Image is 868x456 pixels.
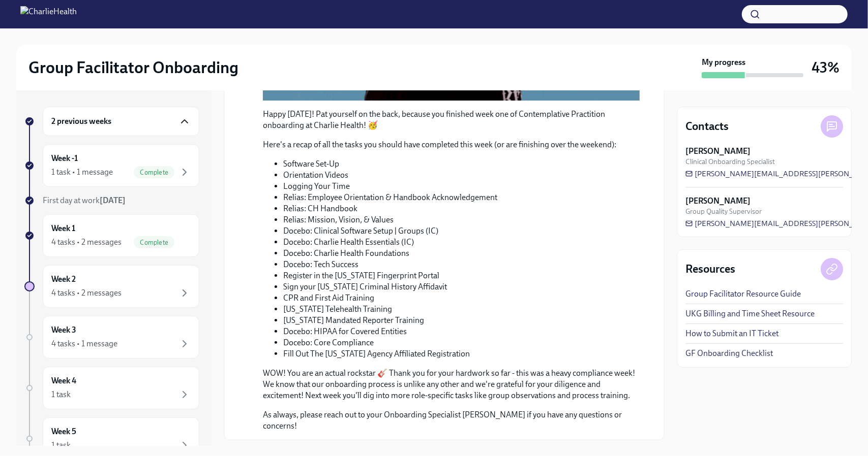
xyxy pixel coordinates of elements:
h6: Week 5 [51,426,76,437]
h6: Week 3 [51,324,76,336]
div: 4 tasks • 1 message [51,338,117,349]
strong: My progress [702,57,745,68]
div: 1 task [51,389,71,400]
p: As always, please reach out to your Onboarding Specialist [PERSON_NAME] if you have any questions... [263,409,640,432]
a: GF Onboarding Checklist [685,348,773,359]
a: UKG Billing and Time Sheet Resource [685,308,815,319]
strong: [DATE] [100,196,126,205]
p: Here's a recap of all the tasks you should have completed this week (or are finishing over the we... [263,139,640,150]
span: Complete [134,169,174,176]
li: Software Set-Up [283,158,640,170]
a: Week -11 task • 1 messageComplete [24,144,199,187]
div: 1 task • 1 message [51,167,113,178]
li: Relias: Employee Orientation & Handbook Acknowledgement [283,192,640,203]
li: Orientation Videos [283,170,640,181]
li: Docebo: Charlie Health Essentials (IC) [283,237,640,248]
img: CharlieHealth [20,6,77,22]
h6: 2 previous weeks [51,116,111,127]
span: First day at work [43,196,126,205]
p: WOW! You are an actual rockstar 🎸 Thank you for your hardwork so far - this was a heavy complianc... [263,368,640,401]
div: 2 previous weeks [43,107,199,136]
h3: 43% [812,58,840,77]
div: 4 tasks • 2 messages [51,237,122,248]
div: 4 tasks • 2 messages [51,287,122,299]
li: Docebo: Core Compliance [283,337,640,348]
span: Complete [134,239,174,246]
a: How to Submit an IT Ticket [685,328,779,339]
h6: Week 2 [51,274,76,285]
span: Group Quality Supervisor [685,207,762,216]
a: Group Facilitator Resource Guide [685,288,801,300]
a: Week 34 tasks • 1 message [24,316,199,359]
p: Happy [DATE]! Pat yourself on the back, because you finished week one of Contemplative Practition... [263,109,640,131]
li: [US_STATE] Telehealth Training [283,304,640,315]
li: CPR and First Aid Training [283,292,640,304]
strong: [PERSON_NAME] [685,196,751,207]
h6: Week 1 [51,223,75,234]
h4: Contacts [685,119,729,134]
li: Logging Your Time [283,181,640,192]
li: Docebo: Tech Success [283,259,640,270]
h2: Group Facilitator Onboarding [28,57,238,78]
li: Sign your [US_STATE] Criminal History Affidavit [283,281,640,292]
span: Clinical Onboarding Specialist [685,157,775,167]
h4: Resources [685,262,735,277]
a: Week 41 task [24,367,199,409]
li: Relias: CH Handbook [283,203,640,214]
li: Fill Out The [US_STATE] Agency Affiliated Registration [283,348,640,360]
li: Docebo: HIPAA for Covered Entities [283,326,640,337]
a: Week 24 tasks • 2 messages [24,265,199,308]
li: [US_STATE] Mandated Reporter Training [283,315,640,326]
strong: [PERSON_NAME] [685,146,751,157]
div: 1 task [51,440,71,451]
li: Docebo: Charlie Health Foundations [283,248,640,259]
li: Register in the [US_STATE] Fingerprint Portal [283,270,640,281]
h6: Week 4 [51,375,76,386]
li: Relias: Mission, Vision, & Values [283,214,640,225]
li: Docebo: Clinical Software Setup | Groups (IC) [283,225,640,237]
h6: Week -1 [51,153,78,164]
a: Week 14 tasks • 2 messagesComplete [24,214,199,257]
a: First day at work[DATE] [24,195,199,206]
